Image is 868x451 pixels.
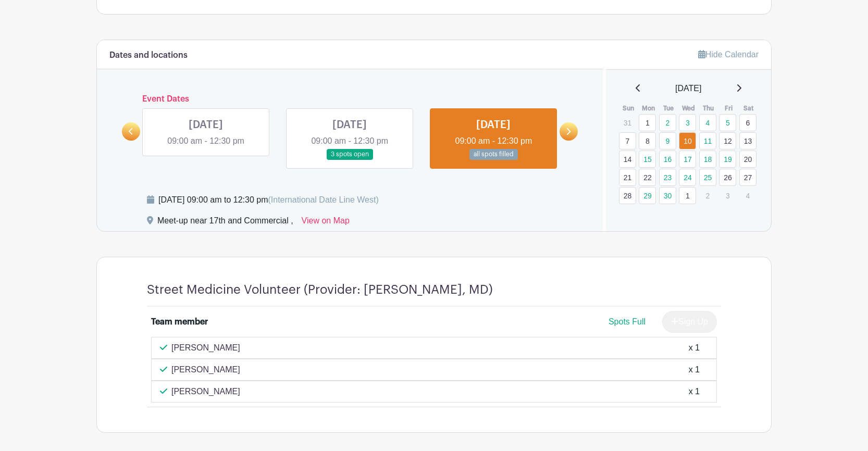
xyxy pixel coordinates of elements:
[609,317,646,326] span: Spots Full
[739,169,757,186] a: 27
[719,187,736,204] p: 3
[699,132,716,149] a: 11
[639,132,656,149] a: 8
[739,187,757,204] p: 4
[699,114,716,131] a: 4
[699,187,716,204] p: 2
[639,151,656,168] a: 15
[171,342,240,354] p: [PERSON_NAME]
[698,50,759,59] a: Hide Calendar
[719,169,736,186] a: 26
[158,194,379,206] div: [DATE] 09:00 am to 12:30 pm
[659,103,679,114] th: Tue
[171,385,240,398] p: [PERSON_NAME]
[302,215,350,231] a: View on Map
[699,151,716,168] a: 18
[618,103,639,114] th: Sun
[268,195,378,204] span: (International Date Line West)
[619,169,636,186] a: 21
[679,132,696,149] a: 10
[109,51,188,60] h6: Dates and locations
[659,187,676,204] a: 30
[689,385,700,398] div: x 1
[678,103,699,114] th: Wed
[689,342,700,354] div: x 1
[719,114,736,131] a: 5
[699,103,719,114] th: Thu
[171,364,240,376] p: [PERSON_NAME]
[639,187,656,204] a: 29
[140,94,560,104] h6: Event Dates
[718,103,739,114] th: Fri
[679,114,696,131] a: 3
[619,151,636,168] a: 14
[699,169,716,186] a: 25
[619,132,636,149] a: 7
[151,316,208,328] div: Team member
[689,364,700,376] div: x 1
[147,282,493,297] h4: Street Medicine Volunteer (Provider: [PERSON_NAME], MD)
[739,151,757,168] a: 20
[739,114,757,131] a: 6
[739,103,759,114] th: Sat
[659,114,676,131] a: 2
[157,215,293,231] div: Meet-up near 17th and Commercial ,
[619,187,636,204] a: 28
[679,187,696,204] a: 1
[639,114,656,131] a: 1
[639,169,656,186] a: 22
[659,169,676,186] a: 23
[679,151,696,168] a: 17
[659,132,676,149] a: 9
[739,132,757,149] a: 13
[719,151,736,168] a: 19
[675,82,701,95] span: [DATE]
[638,103,659,114] th: Mon
[719,132,736,149] a: 12
[659,151,676,168] a: 16
[619,115,636,131] p: 31
[679,169,696,186] a: 24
